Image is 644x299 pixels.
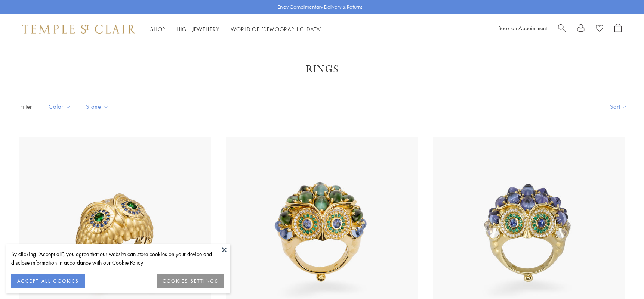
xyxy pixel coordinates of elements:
button: Stone [80,98,114,115]
a: Open Shopping Bag [614,24,622,35]
button: Color [43,98,77,115]
h1: Rings [30,63,614,76]
nav: Main navigation [150,25,322,34]
button: ACCEPT ALL COOKIES [11,274,85,288]
button: COOKIES SETTINGS [157,274,224,288]
a: High JewelleryHigh Jewellery [176,25,219,33]
button: Show sort by [593,95,644,118]
span: Color [45,102,77,111]
a: View Wishlist [596,24,603,35]
p: Enjoy Complimentary Delivery & Returns [278,3,363,11]
span: Stone [82,102,114,111]
div: By clicking “Accept all”, you agree that our website can store cookies on your device and disclos... [11,250,224,267]
a: Book an Appointment [498,24,547,32]
a: Search [558,24,566,35]
iframe: Gorgias live chat messenger [607,264,637,292]
a: ShopShop [150,25,165,33]
a: World of [DEMOGRAPHIC_DATA]World of [DEMOGRAPHIC_DATA] [231,25,322,33]
img: Temple St. Clair [22,25,135,34]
